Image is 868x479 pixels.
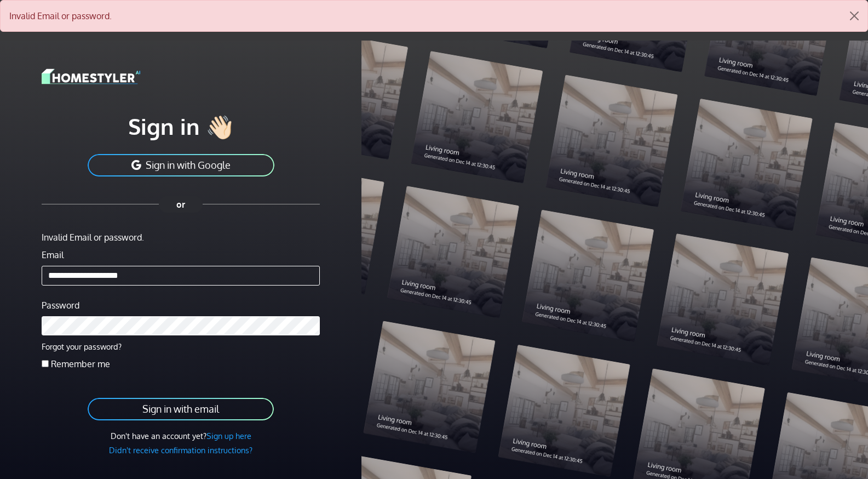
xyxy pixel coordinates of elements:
button: Sign in with email [87,397,275,421]
div: Invalid Email or password. [42,231,320,244]
label: Remember me [51,357,110,370]
img: logo-3de290ba35641baa71223ecac5eacb59cb85b4c7fdf211dc9aaecaaee71ea2f8.svg [42,67,140,86]
button: Sign in with Google [87,153,275,178]
a: Didn't receive confirmation instructions? [109,445,252,455]
label: Password [42,299,79,312]
label: Email [42,248,64,261]
div: Don't have an account yet? [42,430,320,442]
button: Close [841,1,867,31]
a: Forgot your password? [42,341,122,351]
a: Sign up here [206,431,251,441]
h1: Sign in 👋🏻 [42,112,320,140]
